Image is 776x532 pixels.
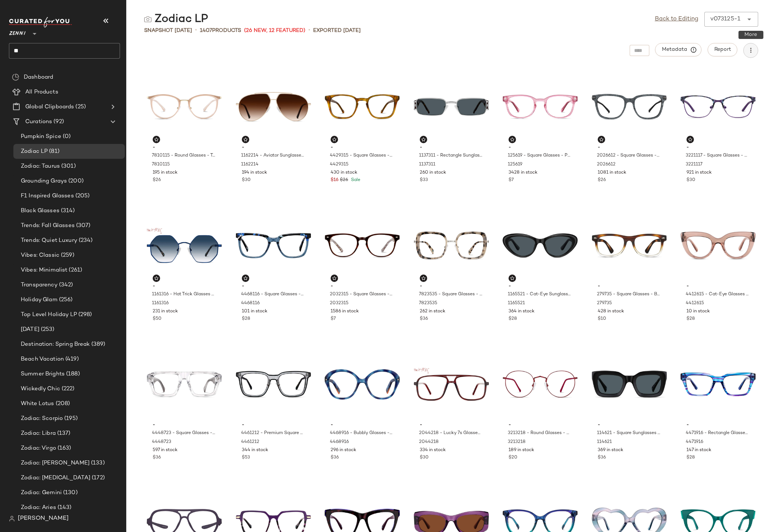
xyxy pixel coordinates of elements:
[25,103,74,111] span: Global Clipboards
[662,46,695,53] span: Metadata
[503,350,578,419] img: 3213218-eyeglasses-front-view.jpg
[59,207,75,215] span: (314)
[509,454,517,461] span: $20
[330,300,348,307] span: 2032315
[330,152,393,159] span: 4429315 - Square Glasses - Amber - Acetate
[592,350,667,419] img: 114621-sunglasses-front-view.jpg
[509,144,572,151] span: -
[21,355,64,364] span: Beach Vacation
[419,161,435,168] span: 1137311
[325,211,400,280] img: 2032315-eyeglasses-front-view.jpg
[152,300,169,307] span: 1161316
[331,422,394,428] span: -
[686,291,749,298] span: 4412615 - Cat-Eye Glasses - Brown - Acetate
[419,430,482,437] span: 2044218 - Lucky 7s Glasses - Red - Plastic
[61,132,71,141] span: (0)
[419,291,482,298] span: 7823535 - Square Glasses - Ivory Tortoiseshell - Mixed
[21,503,56,512] span: Zodiac: Aries
[60,385,75,393] span: (222)
[147,72,222,141] img: 7810115-eyeglasses-front-view.jpg
[420,144,483,151] span: -
[60,162,76,171] span: (301)
[331,454,339,461] span: $36
[714,47,731,53] span: Report
[152,439,171,446] span: 4448723
[58,281,73,289] span: (342)
[25,88,58,96] span: All Products
[332,276,337,280] img: svg%3e
[510,137,514,142] img: svg%3e
[330,439,349,446] span: 4468916
[25,118,52,126] span: Curations
[509,170,538,176] span: 3428 in stock
[153,177,161,184] span: $26
[598,177,606,184] span: $26
[144,12,208,27] div: Zodiac LP
[508,439,526,446] span: 3213218
[598,170,626,176] span: 1081 in stock
[21,266,67,275] span: Vibes: Minimalist
[242,283,305,290] span: -
[63,414,78,423] span: (195)
[686,454,695,461] span: $28
[597,430,660,437] span: 114621 - Square Sunglasses - Black - Acetate
[655,15,698,24] a: Back to Editing
[503,211,578,280] img: 1165521-sunglasses-front-view.jpg
[12,73,19,81] img: svg%3e
[598,316,606,322] span: $10
[330,430,393,437] span: 4468916 - Bubbly Glasses - Blue - Acetate
[419,439,439,446] span: 2044218
[21,414,63,423] span: Zodiac: Scorpio
[21,177,67,185] span: Grounding Grays
[592,72,667,141] img: 2026612-eyeglasses-front-view.jpg
[153,144,216,151] span: -
[241,430,304,437] span: 4461212 - Premium Square Glasses - Gray - Acetate
[509,177,514,184] span: $7
[153,454,161,461] span: $36
[508,430,571,437] span: 3213218 - Round Glasses - Red - Stainless Steel
[686,316,695,322] span: $28
[421,276,426,280] img: svg%3e
[243,276,248,280] img: svg%3e
[313,27,361,35] p: Exported [DATE]
[153,170,178,176] span: 195 in stock
[332,137,337,142] img: svg%3e
[144,27,192,35] span: Snapshot [DATE]
[686,161,702,168] span: 3221117
[200,27,241,35] div: Products
[21,207,59,215] span: Black Glasses
[681,72,756,141] img: 3221117-eyeglasses-front-view.jpg
[21,489,62,497] span: Zodiac: Gemini
[688,137,692,142] img: svg%3e
[21,281,58,289] span: Transparency
[331,283,394,290] span: -
[599,137,604,142] img: svg%3e
[414,72,489,141] img: 1137311-sunglasses-front-view.jpg
[686,144,750,151] span: -
[708,43,737,56] button: Report
[153,308,178,315] span: 231 in stock
[21,147,48,156] span: Zodiac LP
[153,316,162,322] span: $50
[56,503,72,512] span: (143)
[18,514,69,523] span: [PERSON_NAME]
[147,350,222,419] img: 4448723-eyeglasses-front-view.jpg
[330,291,393,298] span: 2032315 - Square Glasses - Brown - Plastic
[503,72,578,141] img: 125619-eyeglasses-front-view.jpg
[597,439,612,446] span: 114621
[420,177,428,184] span: $33
[597,152,660,159] span: 2026612 - Square Glasses - Ash - Plastic
[331,447,356,454] span: 296 in stock
[90,474,105,482] span: (172)
[21,192,74,200] span: F1 Inspired Glasses
[147,211,222,280] img: 1161316-sunglasses-front-view.jpg
[419,300,437,307] span: 7823535
[21,429,56,438] span: Zodiac: Libra
[21,325,39,334] span: [DATE]
[59,251,74,260] span: (259)
[242,316,250,322] span: $28
[67,266,82,275] span: (261)
[686,177,695,184] span: $30
[420,308,445,315] span: 262 in stock
[508,291,571,298] span: 1165521 - Cat-Eye Sunglasses - Black - Plastic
